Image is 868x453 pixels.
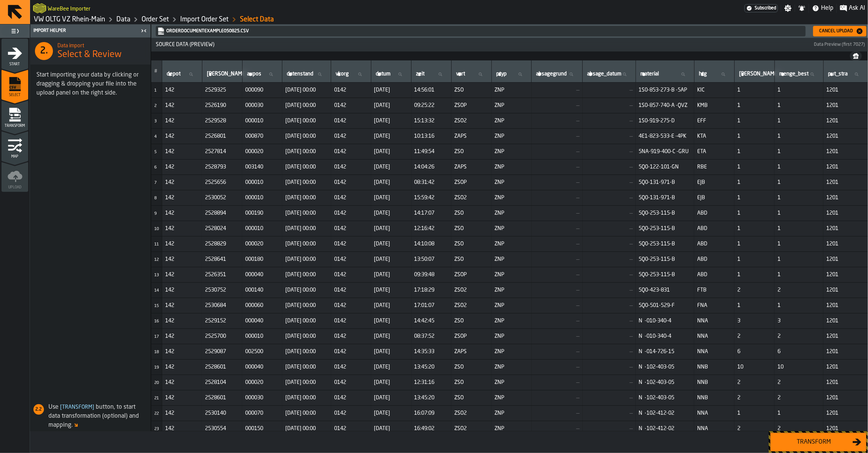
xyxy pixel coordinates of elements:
[334,195,368,201] span: 0142
[827,69,865,79] input: label
[247,71,261,77] span: label
[165,87,199,93] span: 142
[586,87,633,93] span: —
[454,195,488,201] span: ZSO2
[587,71,621,77] span: label
[374,149,408,155] span: [DATE]
[245,195,279,201] span: 000010
[639,149,691,155] span: 5NA-919-400-C -GRU
[35,42,53,60] div: 2.
[494,102,529,108] span: ZNP
[374,195,408,201] span: [DATE]
[697,118,731,124] span: EFF
[826,210,865,216] span: 1201
[285,210,328,216] span: [DATE] 00:00
[454,241,488,247] span: ZSO
[32,28,139,33] div: Import Helper
[165,69,199,79] input: label
[639,179,691,185] span: 5Q0-131-971-B
[285,69,328,79] input: label
[697,133,731,139] span: KTA
[205,256,239,262] span: 2528641
[837,4,868,13] label: button-toggle-Ask AI
[165,102,199,108] span: 142
[737,210,772,216] span: 1
[285,195,328,201] span: [DATE] 00:00
[154,104,157,108] span: 2
[2,69,28,99] li: menu Select
[454,87,488,93] span: ZSO
[285,133,328,139] span: [DATE] 00:00
[454,102,488,108] span: ZSOP
[821,4,833,13] span: Help
[414,256,449,262] span: 13:50:07
[414,195,449,201] span: 15:59:42
[165,164,199,170] span: 142
[165,195,199,201] span: 142
[414,69,448,79] input: label
[374,164,408,170] span: [DATE]
[154,242,159,247] span: 11
[639,118,691,124] span: 1S0-919-275-D
[586,226,633,232] span: —
[535,272,580,278] span: —
[737,87,772,93] span: 1
[586,133,633,139] span: —
[778,195,820,201] span: 1
[2,62,28,66] span: Start
[285,102,328,108] span: [DATE] 00:00
[285,149,328,155] span: [DATE] 00:00
[494,164,529,170] span: ZNP
[778,164,820,170] span: 1
[535,149,580,155] span: —
[778,149,820,155] span: 1
[813,26,866,36] button: button-Cancel Upload
[151,38,868,51] button: button-
[414,87,449,93] span: 14:56:01
[826,195,865,201] span: 1201
[639,226,691,232] span: 5Q0-253-115-B
[245,149,279,155] span: 000020
[154,166,157,170] span: 6
[287,71,313,77] span: label
[697,272,731,278] span: ABD
[454,133,488,139] span: ZAPS
[205,102,239,108] span: 2526190
[697,87,731,93] span: KIC
[30,403,148,430] div: Use button, to start data transformation (optional) and mapping.
[494,195,529,201] span: ZNP
[154,89,157,93] span: 1
[639,164,691,170] span: 5Q0-122-101-GN
[414,102,449,108] span: 09:25:22
[454,272,488,278] span: ZSOP
[826,241,865,247] span: 1201
[165,226,199,232] span: 142
[414,164,449,170] span: 14:04:26
[535,226,580,232] span: —
[156,26,806,36] span: OrderDocumentExample050825.csv
[245,241,279,247] span: 000020
[2,185,28,190] span: Upload
[826,102,865,108] span: 1201
[374,256,408,262] span: [DATE]
[814,42,865,47] span: Data Preview (first 7027)
[494,133,529,139] span: ZNP
[494,241,529,247] span: ZNP
[495,69,529,79] input: label
[374,133,408,139] span: [DATE]
[374,241,408,247] span: [DATE]
[139,26,149,35] label: button-toggle-Close me
[697,195,731,201] span: EJB
[245,272,279,278] span: 000040
[778,179,820,185] span: 1
[245,133,279,139] span: 000870
[454,179,488,185] span: ZSOP
[30,24,151,38] header: Import Helper
[494,210,529,216] span: ZNP
[697,179,731,185] span: EJB
[205,87,239,93] span: 2529325
[535,210,580,216] span: —
[535,241,580,247] span: —
[809,4,836,13] label: button-toggle-Help
[285,164,328,170] span: [DATE] 00:00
